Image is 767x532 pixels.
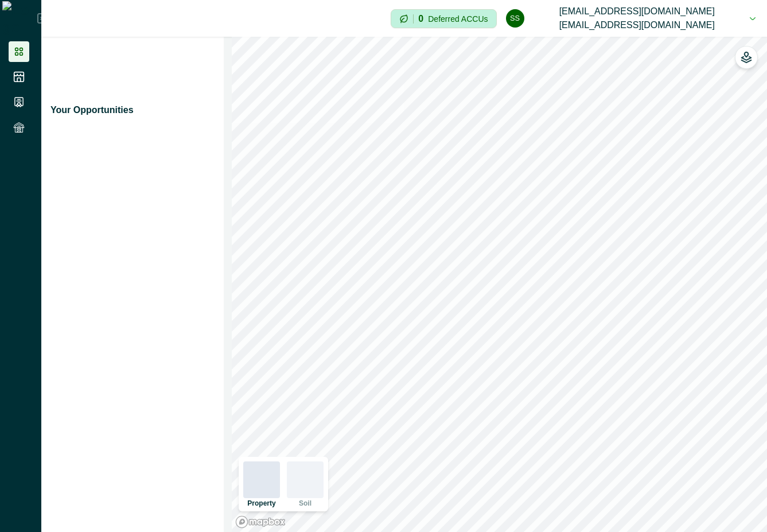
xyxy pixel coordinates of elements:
img: Logo [2,1,37,36]
p: Soil [299,500,312,507]
p: Property [247,500,275,507]
p: 0 [418,14,423,24]
a: Mapbox logo [235,515,286,529]
p: Deferred ACCUs [428,14,488,23]
p: Your Opportunities [50,103,134,117]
